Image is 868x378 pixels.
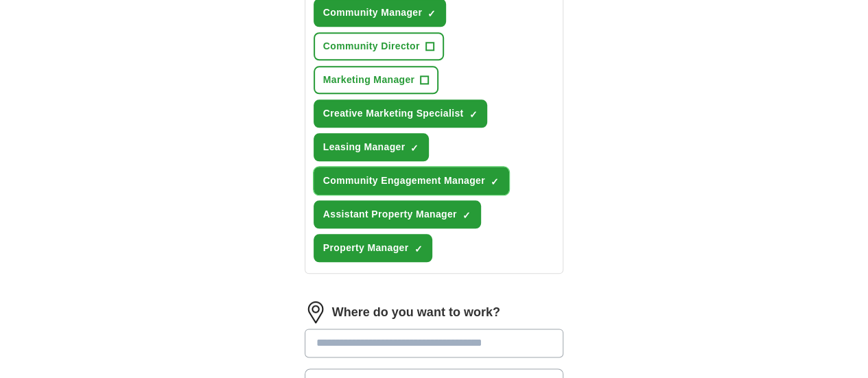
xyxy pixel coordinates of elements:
[314,234,433,262] button: Property Manager✓
[314,167,509,195] button: Community Engagement Manager✓
[314,99,488,128] button: Creative Marketing Specialist✓
[314,32,444,60] button: Community Director
[469,109,477,120] span: ✓
[414,244,422,255] span: ✓
[323,39,420,54] span: Community Director
[462,210,471,221] span: ✓
[323,140,406,154] span: Leasing Manager
[314,200,481,228] button: Assistant Property Manager✓
[305,301,327,323] img: location.png
[491,176,499,187] span: ✓
[323,73,415,87] span: Marketing Manager
[323,207,457,222] span: Assistant Property Manager
[323,106,464,121] span: Creative Marketing Specialist
[314,66,439,94] button: Marketing Manager
[323,174,485,188] span: Community Engagement Manager
[410,143,419,154] span: ✓
[323,241,409,255] span: Property Manager
[332,303,500,322] label: Where do you want to work?
[323,5,422,20] span: Community Manager
[314,133,430,161] button: Leasing Manager✓
[427,8,436,19] span: ✓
